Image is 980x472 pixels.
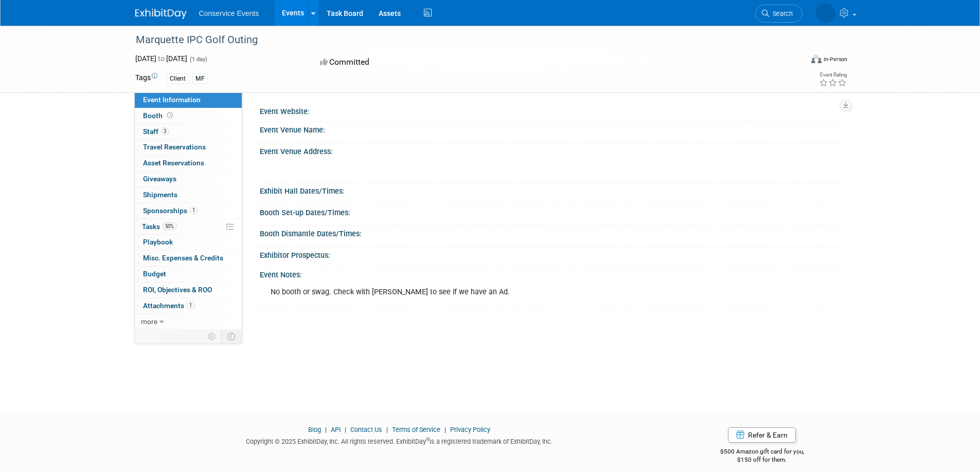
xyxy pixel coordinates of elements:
[163,222,176,230] span: 50%
[260,144,845,157] div: Event Venue Address:
[135,219,242,235] a: Tasks50%
[323,426,329,433] span: |
[350,426,382,433] a: Contact Us
[755,5,803,23] a: Search
[260,183,845,196] div: Exhibit Hall Dates/Times:
[143,96,201,104] span: Event Information
[142,222,176,231] span: Tasks
[317,53,544,71] div: Committed
[203,330,221,343] td: Personalize Event Tab Strip
[426,437,430,442] sup: ®
[143,111,175,120] span: Booth
[135,203,242,219] a: Sponsorships1
[189,56,207,63] span: (1 day)
[442,426,449,433] span: |
[135,124,242,140] a: Staff3
[260,122,845,135] div: Event Venue Name:
[135,251,242,266] a: Misc. Expenses & Credits
[187,301,194,309] span: 1
[260,248,845,260] div: Exhibitor Prospectus:
[141,317,157,326] span: more
[742,53,848,69] div: Event Format
[161,127,169,135] span: 3
[260,267,845,280] div: Event Notes:
[135,54,187,63] span: [DATE] [DATE]
[167,73,189,84] div: Client
[819,72,847,78] div: Event Rating
[450,426,490,433] a: Privacy Policy
[132,31,787,49] div: Marquette IPC Golf Outing
[156,54,166,63] span: to
[811,55,822,63] img: Format-Inperson.png
[384,426,390,433] span: |
[260,226,845,239] div: Booth Dismantle Dates/Times:
[260,104,845,117] div: Event Website:
[823,55,847,63] div: In-Person
[143,143,206,151] span: Travel Reservations
[135,267,242,282] a: Budget
[135,92,242,108] a: Event Information
[816,4,835,23] img: Monica Barnson
[263,282,731,303] div: No booth or swag. Check with [PERSON_NAME] to see if we have an Ad.
[143,175,176,183] span: Giveaways
[392,426,440,433] a: Terms of Service
[143,206,198,215] span: Sponsorships
[165,111,175,119] span: Booth not reserved yet
[143,159,204,167] span: Asset Reservations
[135,435,664,446] div: Copyright © 2025 ExhibitDay, Inc. All rights reserved. ExhibitDay is a registered trademark of Ex...
[143,286,212,294] span: ROI, Objectives & ROO
[192,73,208,84] div: MF
[135,172,242,187] a: Giveaways
[679,441,845,464] div: $500 Amazon gift card for you,
[143,191,177,199] span: Shipments
[135,298,242,314] a: Attachments1
[135,314,242,330] a: more
[135,9,187,19] img: ExhibitDay
[728,427,796,443] a: Refer & Earn
[135,282,242,298] a: ROI, Objectives & ROO
[135,156,242,171] a: Asset Reservations
[199,9,259,17] span: Conservice Events
[342,426,349,433] span: |
[143,254,223,262] span: Misc. Expenses & Credits
[135,187,242,203] a: Shipments
[260,205,845,218] div: Booth Set-up Dates/Times:
[135,140,242,155] a: Travel Reservations
[679,456,845,464] div: $150 off for them.
[135,235,242,250] a: Playbook
[143,127,169,136] span: Staff
[221,330,242,343] td: Toggle Event Tabs
[143,238,173,246] span: Playbook
[143,301,194,310] span: Attachments
[135,72,157,84] td: Tags
[190,206,198,214] span: 1
[143,270,166,278] span: Budget
[331,426,341,433] a: API
[308,426,321,433] a: Blog
[135,108,242,124] a: Booth
[769,10,793,17] span: Search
